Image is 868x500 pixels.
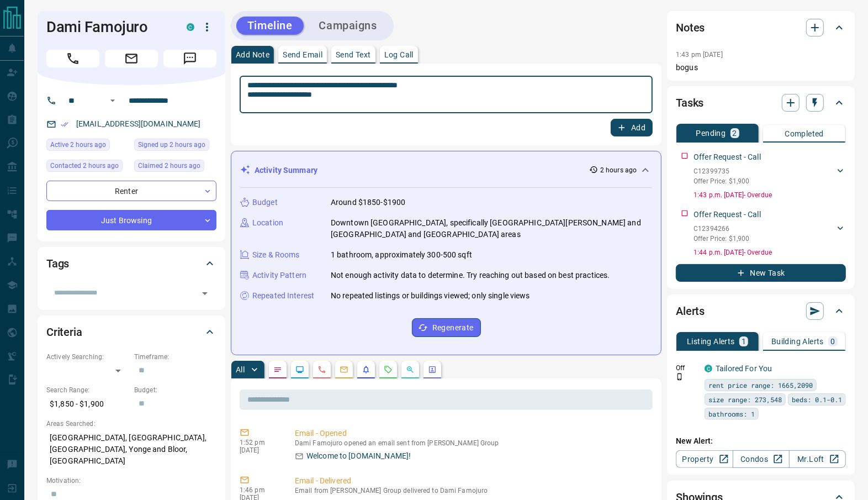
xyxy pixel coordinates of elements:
[600,165,637,175] p: 2 hours ago
[708,380,813,391] span: rent price range: 1665,2090
[134,139,216,154] div: Fri Sep 12 2025
[295,365,304,374] svg: Lead Browsing Activity
[384,365,393,374] svg: Requests
[236,366,245,373] p: All
[694,234,749,244] p: Offer Price: $1,900
[134,352,216,362] p: Timeframe:
[676,94,703,112] h2: Tasks
[676,51,723,59] p: 1:43 pm [DATE]
[295,487,648,494] p: Email from [PERSON_NAME] Group delivered to Dami Famojuro
[46,319,216,345] div: Criteria
[46,18,170,36] h1: Dami Famojuro
[46,255,69,272] h2: Tags
[46,160,129,175] div: Fri Sep 12 2025
[255,165,317,176] p: Activity Summary
[50,139,106,150] span: Active 2 hours ago
[428,365,437,374] svg: Agent Actions
[46,419,216,429] p: Areas Searched:
[694,190,846,200] p: 1:43 p.m. [DATE] - Overdue
[46,181,216,201] div: Renter
[676,90,846,116] div: Tasks
[105,50,158,67] span: Email
[676,373,684,381] svg: Push Notification Only
[733,450,790,468] a: Condos
[46,429,216,470] p: [GEOGRAPHIC_DATA], [GEOGRAPHIC_DATA], [GEOGRAPHIC_DATA], Yonge and Bloor, [GEOGRAPHIC_DATA]
[138,139,205,150] span: Signed up 2 hours ago
[708,394,782,405] span: size range: 273,548
[696,129,726,137] p: Pending
[331,270,610,281] p: Not enough activity data to determine. Try reaching out based on best practices.
[694,164,846,188] div: C12399735Offer Price: $1,900
[694,222,846,246] div: C12394266Offer Price: $1,900
[340,365,348,374] svg: Emails
[331,290,530,302] p: No repeated listings or buildings viewed; only single views
[676,19,705,36] h2: Notes
[134,385,216,395] p: Budget:
[676,363,698,373] p: Off
[252,290,314,302] p: Repeated Interest
[138,160,200,171] span: Claimed 2 hours ago
[46,139,129,154] div: Fri Sep 12 2025
[61,120,68,128] svg: Email Verified
[240,160,652,181] div: Activity Summary2 hours ago
[362,365,371,374] svg: Listing Alerts
[240,446,278,454] p: [DATE]
[792,394,842,405] span: beds: 0.1-0.1
[295,439,648,447] p: Dami Famojuro opened an email sent from [PERSON_NAME] Group
[694,151,761,163] p: Offer Request - Call
[76,119,201,128] a: [EMAIL_ADDRESS][DOMAIN_NAME]
[611,119,653,136] button: Add
[106,94,119,107] button: Open
[46,395,129,413] p: $1,850 - $1,900
[306,450,411,462] p: Welcome to [DOMAIN_NAME]!
[676,450,733,468] a: Property
[46,250,216,277] div: Tags
[705,365,712,372] div: condos.ca
[252,197,278,208] p: Budget
[46,476,216,486] p: Motivation:
[733,129,737,137] p: 2
[252,249,300,261] p: Size & Rooms
[676,14,846,41] div: Notes
[308,17,388,35] button: Campaigns
[187,23,194,31] div: condos.ca
[676,298,846,324] div: Alerts
[694,209,761,220] p: Offer Request - Call
[676,302,705,320] h2: Alerts
[716,364,772,373] a: Tailored For You
[676,435,846,447] p: New Alert:
[384,51,414,59] p: Log Call
[785,130,824,138] p: Completed
[163,50,216,67] span: Message
[283,51,322,59] p: Send Email
[676,62,846,73] p: bogus
[694,224,749,234] p: C12394266
[742,338,746,345] p: 1
[240,486,278,494] p: 1:46 pm
[46,323,82,341] h2: Criteria
[331,249,472,261] p: 1 bathroom, approximately 300-500 sqft
[46,352,129,362] p: Actively Searching:
[236,17,304,35] button: Timeline
[830,338,835,345] p: 0
[317,365,326,374] svg: Calls
[708,408,755,419] span: bathrooms: 1
[197,286,213,301] button: Open
[236,51,269,59] p: Add Note
[676,264,846,282] button: New Task
[252,270,306,281] p: Activity Pattern
[789,450,846,468] a: Mr.Loft
[412,318,481,337] button: Regenerate
[336,51,371,59] p: Send Text
[331,217,652,240] p: Downtown [GEOGRAPHIC_DATA], specifically [GEOGRAPHIC_DATA][PERSON_NAME] and [GEOGRAPHIC_DATA] and...
[771,338,824,345] p: Building Alerts
[406,365,415,374] svg: Opportunities
[295,428,648,439] p: Email - Opened
[50,160,119,171] span: Contacted 2 hours ago
[46,210,216,230] div: Just Browsing
[694,248,846,257] p: 1:44 p.m. [DATE] - Overdue
[331,197,405,208] p: Around $1850-$1900
[273,365,282,374] svg: Notes
[295,475,648,487] p: Email - Delivered
[694,176,749,186] p: Offer Price: $1,900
